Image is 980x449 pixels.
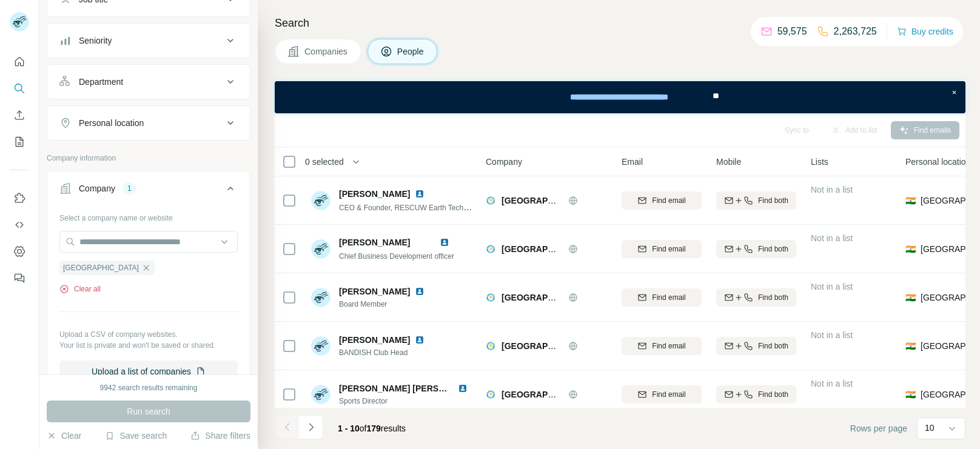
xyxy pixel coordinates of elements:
button: Use Surfe API [10,214,29,236]
p: 59,575 [777,24,807,39]
p: 2,263,725 [834,24,877,39]
span: Board Member [339,299,429,310]
button: Share filters [190,430,250,442]
span: [PERSON_NAME] [339,334,410,346]
button: Search [10,78,29,99]
span: Personal location [905,156,970,168]
button: Dashboard [10,241,29,262]
div: 1 [122,183,136,194]
button: Find both [716,337,796,355]
img: LinkedIn logo [415,287,425,296]
img: Logo of Tolani Maritime institute [486,293,495,302]
span: 179 [367,424,381,433]
img: LinkedIn logo [458,384,468,393]
img: Logo of Tolani Maritime institute [486,390,495,399]
img: Logo of Tolani Maritime institute [486,341,495,351]
button: Navigate to next page [299,415,323,439]
span: [GEOGRAPHIC_DATA] [502,390,592,399]
span: results [338,424,406,433]
span: 🇮🇳 [905,243,916,255]
div: Seniority [79,35,112,47]
span: 🇮🇳 [905,388,916,401]
span: Find email [652,195,685,206]
span: Not in a list [811,233,853,243]
img: Logo of Tolani Maritime institute [486,244,495,254]
button: Find email [622,191,702,210]
button: My lists [10,131,29,153]
span: Find both [758,292,788,303]
button: Use Surfe on LinkedIn [10,187,29,209]
img: LinkedIn logo [440,238,449,247]
h4: Search [275,15,965,32]
span: Companies [304,45,349,58]
div: 9942 search results remaining [100,382,198,393]
span: Not in a list [811,379,853,388]
span: [PERSON_NAME] [339,188,410,200]
span: Lists [811,156,828,168]
span: Mobile [716,156,741,168]
button: Find email [622,385,702,404]
span: Find both [758,195,788,206]
button: Feedback [10,267,29,289]
button: Find both [716,385,796,404]
div: Company [79,182,115,195]
img: Avatar [311,239,331,259]
button: Clear all [59,284,101,294]
img: LinkedIn logo [415,189,425,199]
button: Company1 [47,174,250,208]
div: Department [79,76,123,88]
span: Sports Director [339,396,472,407]
span: Find email [652,244,685,254]
span: Find both [758,389,788,400]
span: [GEOGRAPHIC_DATA] [502,244,592,254]
span: CEO & Founder, RESCUW Earth Technologies & Advisory LLP ([PERSON_NAME] Llp) [339,202,620,212]
span: [GEOGRAPHIC_DATA] [502,196,592,205]
span: [GEOGRAPHIC_DATA] [63,262,139,273]
span: [GEOGRAPHIC_DATA] [502,293,592,302]
span: Find both [758,244,788,254]
span: [PERSON_NAME] [339,238,410,247]
button: Find both [716,191,796,210]
span: of [360,424,367,433]
button: Save search [105,430,167,442]
span: BANDISH Club Head [339,347,429,358]
span: Not in a list [811,330,853,340]
span: [PERSON_NAME] [PERSON_NAME] [339,384,484,393]
button: Seniority [47,26,250,55]
span: 🇮🇳 [905,195,916,207]
div: Personal location [79,117,144,129]
span: Not in a list [811,282,853,291]
span: 🇮🇳 [905,291,916,304]
img: Avatar [311,336,331,356]
button: Find email [622,337,702,355]
span: [PERSON_NAME] [339,285,410,298]
iframe: Banner [275,81,965,113]
p: 10 [925,422,935,434]
img: LinkedIn logo [415,335,425,345]
button: Find both [716,288,796,307]
div: Select a company name or website [59,208,238,224]
button: Enrich CSV [10,104,29,126]
p: Your list is private and won't be saved or shared. [59,340,238,351]
button: Find email [622,288,702,307]
button: Find email [622,240,702,258]
button: Clear [47,430,81,442]
span: Find email [652,341,685,351]
span: 0 selected [305,156,344,168]
button: Department [47,67,250,96]
span: People [397,45,425,58]
span: 🇮🇳 [905,340,916,352]
img: Logo of Tolani Maritime institute [486,196,495,205]
span: Find email [652,292,685,303]
span: Not in a list [811,185,853,195]
img: Avatar [311,191,331,210]
button: Find both [716,240,796,258]
button: Quick start [10,51,29,73]
span: [GEOGRAPHIC_DATA] [502,341,592,351]
span: Chief Business Development officer [339,252,454,261]
span: Find email [652,389,685,400]
span: Email [622,156,643,168]
span: 1 - 10 [338,424,360,433]
span: Rows per page [850,422,907,434]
